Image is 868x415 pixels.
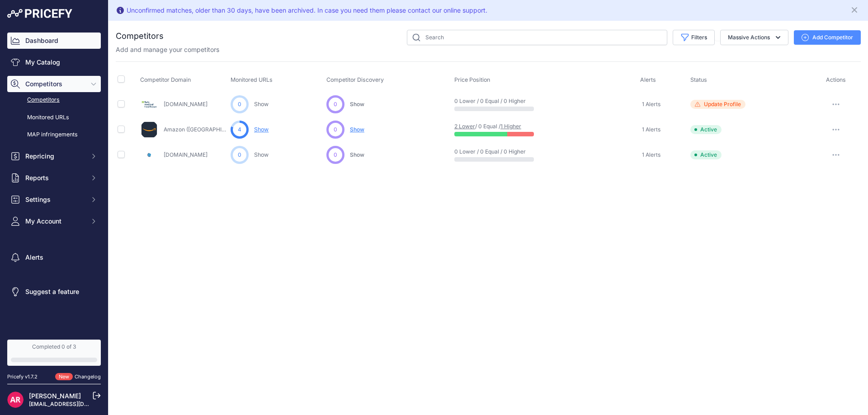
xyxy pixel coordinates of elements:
[7,191,101,208] button: Settings
[690,150,722,159] span: Active
[826,76,846,83] span: Actions
[140,76,191,83] span: Competitor Domain
[640,76,656,83] span: Alerts
[334,100,337,108] span: 0
[690,76,707,83] span: Status
[238,126,241,134] span: 4
[7,340,101,366] a: Completed 0 of 3
[25,173,85,182] span: Reports
[7,249,101,266] a: Alerts
[640,125,660,134] a: 1 Alerts
[7,110,101,126] a: Monitored URLs
[334,126,337,134] span: 0
[454,148,512,155] p: 0 Lower / 0 Equal / 0 Higher
[7,127,101,143] a: MAP infringements
[690,125,722,134] span: Active
[640,100,660,109] a: 1 Alerts
[720,30,788,45] button: Massive Actions
[254,151,269,158] a: Show
[7,54,101,70] a: My Catalog
[454,76,490,83] span: Price Position
[454,123,512,130] p: / 0 Equal /
[7,373,38,381] div: Pricefy v1.7.2
[690,100,810,109] a: Update Profile
[7,76,101,92] button: Competitors
[704,101,741,108] span: Update Profile
[25,217,85,226] span: My Account
[454,123,475,130] a: 2 Lower
[116,45,219,54] p: Add and manage your competitors
[7,148,101,164] button: Repricing
[127,6,487,15] div: Unconfirmed matches, older than 30 days, have been archived. In case you need them please contact...
[164,126,245,133] a: Amazon ([GEOGRAPHIC_DATA])
[7,33,101,49] a: Dashboard
[500,123,521,130] a: 1 Higher
[673,30,715,45] button: Filters
[25,152,85,161] span: Repricing
[334,151,337,159] span: 0
[238,100,241,108] span: 0
[55,373,73,381] span: New
[850,4,861,14] button: Close
[7,9,72,18] img: Pricefy Logo
[254,101,269,107] a: Show
[350,126,364,133] span: Show
[116,30,164,42] h2: Competitors
[231,76,273,83] span: Monitored URLs
[454,98,512,105] p: 0 Lower / 0 Equal / 0 Higher
[11,343,97,350] div: Completed 0 of 3
[238,151,241,159] span: 0
[350,151,364,158] span: Show
[25,195,85,204] span: Settings
[25,79,85,89] span: Competitors
[642,151,660,159] span: 1 Alerts
[326,76,384,83] span: Competitor Discovery
[7,92,101,108] a: Competitors
[7,284,101,300] a: Suggest a feature
[164,151,208,158] a: [DOMAIN_NAME]
[164,101,208,107] a: [DOMAIN_NAME]
[642,101,660,108] span: 1 Alerts
[350,101,364,107] span: Show
[794,30,861,45] button: Add Competitor
[7,213,101,229] button: My Account
[642,126,660,133] span: 1 Alerts
[29,392,81,400] a: [PERSON_NAME]
[29,401,123,407] a: [EMAIL_ADDRESS][DOMAIN_NAME]
[7,33,101,329] nav: Sidebar
[254,126,269,133] a: Show
[75,373,101,380] a: Changelog
[640,150,660,159] a: 1 Alerts
[407,30,667,45] input: Search
[7,170,101,186] button: Reports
